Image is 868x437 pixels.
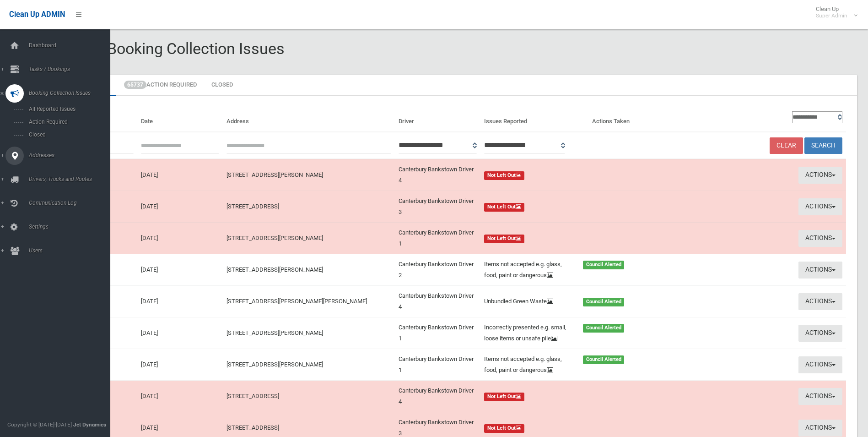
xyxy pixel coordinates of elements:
[484,235,524,243] span: Not Left Out
[484,296,670,307] a: Unbundled Green Waste Council Alerted
[484,424,524,433] span: Not Left Out
[124,81,146,89] span: 65737
[137,159,223,191] td: [DATE]
[798,262,842,279] button: Actions
[395,349,481,381] td: Canterbury Bankstown Driver 1
[26,224,117,230] span: Settings
[484,393,524,401] span: Not Left Out
[484,201,670,212] a: Not Left Out
[137,317,223,349] td: [DATE]
[26,152,117,158] span: Addresses
[798,230,842,247] button: Actions
[7,421,72,428] span: Copyright © [DATE]-[DATE]
[395,317,481,349] td: Canterbury Bankstown Driver 1
[26,176,117,182] span: Drivers, Trucks and Routes
[395,223,481,254] td: Canterbury Bankstown Driver 1
[137,349,223,381] td: [DATE]
[798,167,842,184] button: Actions
[484,203,524,212] span: Not Left Out
[395,254,481,286] td: Canterbury Bankstown Driver 2
[479,296,577,307] div: Unbundled Green Waste
[798,325,842,342] button: Actions
[804,137,842,154] button: Search
[137,381,223,412] td: [DATE]
[395,107,481,132] th: Driver
[73,421,106,428] strong: Jet Dynamics
[480,107,588,132] th: Issues Reported
[583,355,625,364] span: Council Alerted
[484,169,670,180] a: Not Left Out
[223,381,394,412] td: [STREET_ADDRESS]
[395,381,481,412] td: Canterbury Bankstown Driver 4
[484,233,670,244] a: Not Left Out
[798,293,842,310] button: Actions
[583,324,625,333] span: Council Alerted
[26,106,109,112] span: All Reported Issues
[223,254,394,286] td: [STREET_ADDRESS][PERSON_NAME]
[137,191,223,223] td: [DATE]
[395,159,481,191] td: Canterbury Bankstown Driver 4
[137,107,223,132] th: Date
[798,198,842,215] button: Actions
[223,317,394,349] td: [STREET_ADDRESS][PERSON_NAME]
[479,354,577,376] div: Items not accepted e.g. glass, food, paint or dangerous
[137,286,223,317] td: [DATE]
[137,254,223,286] td: [DATE]
[479,259,577,281] div: Items not accepted e.g. glass, food, paint or dangerous
[26,200,117,206] span: Communication Log
[816,12,847,19] small: Super Admin
[395,191,481,223] td: Canterbury Bankstown Driver 3
[26,66,117,72] span: Tasks / Bookings
[484,322,670,344] a: Incorrectly presented e.g. small, loose items or unsafe pile Council Alerted
[223,349,394,381] td: [STREET_ADDRESS][PERSON_NAME]
[223,159,394,191] td: [STREET_ADDRESS][PERSON_NAME]
[26,247,117,254] span: Users
[205,75,240,96] a: Closed
[484,391,670,402] a: Not Left Out
[583,261,625,269] span: Council Alerted
[770,137,803,154] a: Clear
[798,420,842,437] button: Actions
[26,42,117,49] span: Dashboard
[811,5,857,19] span: Clean Up
[223,223,394,254] td: [STREET_ADDRESS][PERSON_NAME]
[798,356,842,373] button: Actions
[395,286,481,317] td: Canterbury Bankstown Driver 4
[583,298,625,306] span: Council Alerted
[137,223,223,254] td: [DATE]
[223,107,394,132] th: Address
[26,90,117,96] span: Booking Collection Issues
[798,388,842,405] button: Actions
[40,39,285,58] span: Reported Booking Collection Issues
[117,75,204,96] a: 65737Action Required
[484,171,524,180] span: Not Left Out
[223,191,394,223] td: [STREET_ADDRESS]
[484,259,670,281] a: Items not accepted e.g. glass, food, paint or dangerous Council Alerted
[223,286,394,317] td: [STREET_ADDRESS][PERSON_NAME][PERSON_NAME]
[26,119,109,125] span: Action Required
[26,131,109,138] span: Closed
[484,422,670,433] a: Not Left Out
[9,10,65,19] span: Clean Up ADMIN
[588,107,674,132] th: Actions Taken
[484,354,670,376] a: Items not accepted e.g. glass, food, paint or dangerous Council Alerted
[479,322,577,344] div: Incorrectly presented e.g. small, loose items or unsafe pile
